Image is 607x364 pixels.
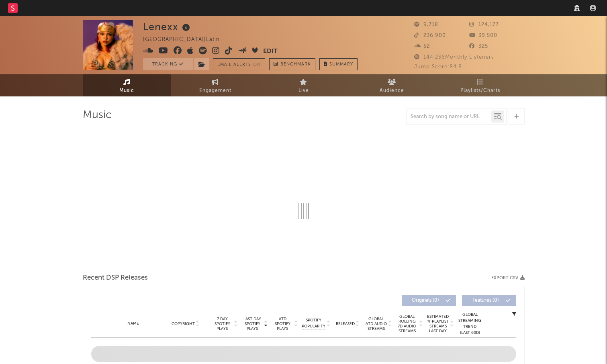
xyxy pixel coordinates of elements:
span: Global ATD Audio Streams [365,317,387,331]
button: Edit [263,47,278,57]
span: 325 [469,44,488,49]
a: Audience [348,74,436,96]
button: Email AlertsOn [213,58,265,70]
span: Recent DSP Releases [83,273,148,283]
a: Engagement [171,74,260,96]
span: Live [298,86,309,96]
span: Last Day Spotify Plays [242,317,263,331]
div: Lenexx [143,20,192,33]
em: On [253,63,261,67]
span: Jump Score: 84.8 [414,64,462,70]
span: 236,900 [414,33,446,38]
button: Features(0) [462,295,516,306]
input: Search by song name or URL [407,114,491,120]
span: Global Rolling 7D Audio Streams [396,314,418,333]
span: 124,177 [469,22,499,27]
span: Spotify Popularity [302,317,325,329]
span: Features ( 0 ) [467,298,504,303]
a: Playlists/Charts [436,74,525,96]
span: Playlists/Charts [460,86,500,96]
span: Summary [329,62,353,67]
span: ATD Spotify Plays [272,317,293,331]
div: Name [107,321,160,327]
span: Originals ( 0 ) [407,298,444,303]
div: Global Streaming Trend (Last 60D) [458,312,482,336]
a: Benchmark [269,58,315,70]
span: 9,718 [414,22,438,27]
span: Music [119,86,134,96]
button: Export CSV [491,276,525,280]
a: Music [83,74,171,96]
span: Benchmark [280,60,311,70]
span: Audience [380,86,404,96]
span: Estimated % Playlist Streams Last Day [427,314,449,333]
span: Engagement [199,86,231,96]
button: Originals(0) [402,295,456,306]
span: Copyright [172,321,195,326]
button: Tracking [143,58,193,70]
div: [GEOGRAPHIC_DATA] | Latin [143,35,229,45]
span: 39,500 [469,33,497,38]
a: Live [260,74,348,96]
span: 7 Day Spotify Plays [212,317,233,331]
span: 52 [414,44,430,49]
button: Summary [319,58,358,70]
span: Released [336,321,355,326]
span: 144,236 Monthly Listeners [414,55,494,60]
